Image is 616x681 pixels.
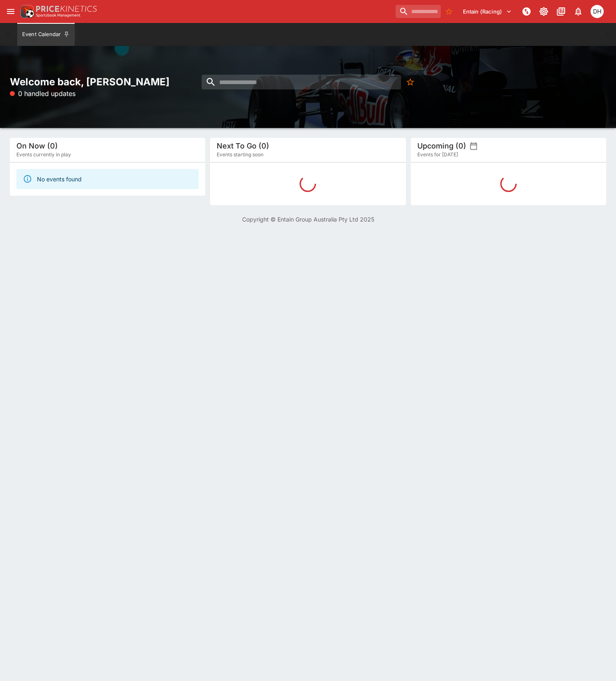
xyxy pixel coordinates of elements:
[403,75,418,89] button: No Bookmarks
[10,75,205,88] h2: Welcome back, [PERSON_NAME]
[202,75,401,89] input: search
[519,4,534,19] button: NOT Connected to PK
[16,151,71,159] span: Events currently in play
[217,151,263,159] span: Events starting soon
[36,6,97,12] img: PriceKinetics
[554,4,568,19] button: Documentation
[417,151,458,159] span: Events for [DATE]
[417,141,466,151] h5: Upcoming (0)
[18,3,34,20] img: PriceKinetics Logo
[442,5,456,18] button: No Bookmarks
[37,171,82,187] div: No events found
[536,4,551,19] button: Toggle light/dark mode
[17,23,75,46] button: Event Calendar
[469,142,478,150] button: settings
[588,2,606,21] button: Daniel Hooper
[10,89,76,98] p: 0 handled updates
[396,5,441,18] input: search
[3,4,18,19] button: open drawer
[571,4,586,19] button: Notifications
[591,5,604,18] div: Daniel Hooper
[16,141,58,151] h5: On Now (0)
[36,14,80,17] img: Sportsbook Management
[217,141,269,151] h5: Next To Go (0)
[458,5,517,18] button: Select Tenant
